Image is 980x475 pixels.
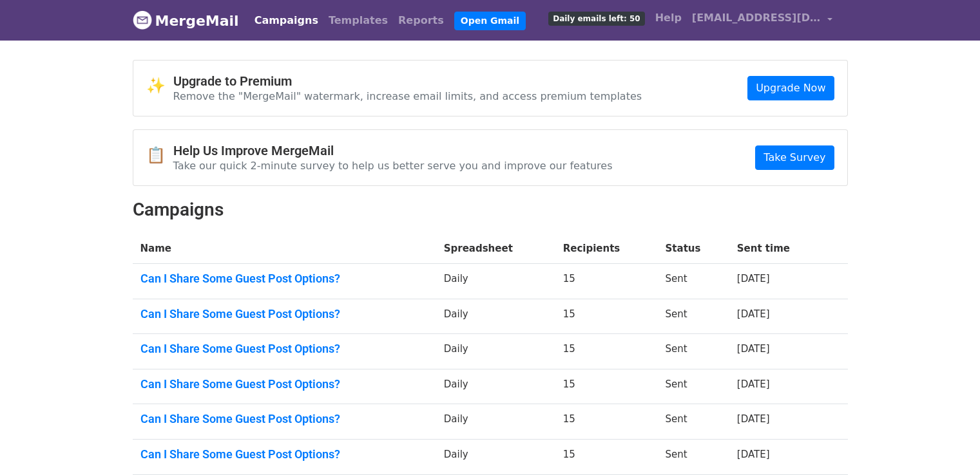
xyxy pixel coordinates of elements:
[555,264,658,299] td: 15
[555,369,658,404] td: 15
[140,412,428,426] a: Can I Share Some Guest Post Options?
[548,12,644,26] span: Daily emails left: 50
[737,273,770,284] a: [DATE]
[436,264,555,299] td: Daily
[436,299,555,334] td: Daily
[393,8,449,33] a: Reports
[555,404,658,440] td: 15
[555,234,658,264] th: Recipients
[454,12,526,30] a: Open Gmail
[146,146,173,165] span: 📋
[658,369,729,404] td: Sent
[658,264,729,299] td: Sent
[436,404,555,440] td: Daily
[658,234,729,264] th: Status
[555,440,658,475] td: 15
[436,334,555,369] td: Daily
[555,334,658,369] td: 15
[555,299,658,334] td: 15
[737,449,770,460] a: [DATE]
[687,5,838,35] a: [EMAIL_ADDRESS][DOMAIN_NAME]
[323,8,393,33] a: Templates
[140,377,428,391] a: Can I Share Some Guest Post Options?
[755,145,834,170] a: Take Survey
[133,234,436,264] th: Name
[747,76,834,100] a: Upgrade Now
[729,234,826,264] th: Sent time
[658,440,729,475] td: Sent
[737,378,770,390] a: [DATE]
[173,73,642,89] h4: Upgrade to Premium
[249,8,323,33] a: Campaigns
[140,272,428,286] a: Can I Share Some Guest Post Options?
[436,234,555,264] th: Spreadsheet
[658,299,729,334] td: Sent
[692,10,821,26] span: [EMAIL_ADDRESS][DOMAIN_NAME]
[658,334,729,369] td: Sent
[543,5,649,31] a: Daily emails left: 50
[737,413,770,425] a: [DATE]
[173,89,642,103] p: Remove the "MergeMail" watermark, increase email limits, and access premium templates
[737,343,770,355] a: [DATE]
[146,77,173,95] span: ✨
[140,447,428,461] a: Can I Share Some Guest Post Options?
[737,308,770,320] a: [DATE]
[173,143,613,158] h4: Help Us Improve MergeMail
[133,7,239,34] a: MergeMail
[436,440,555,475] td: Daily
[650,5,687,31] a: Help
[436,369,555,404] td: Daily
[173,159,613,172] p: Take our quick 2-minute survey to help us better serve you and improve our features
[133,10,152,30] img: MergeMail logo
[140,307,428,321] a: Can I Share Some Guest Post Options?
[658,404,729,440] td: Sent
[140,342,428,356] a: Can I Share Some Guest Post Options?
[133,199,848,221] h2: Campaigns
